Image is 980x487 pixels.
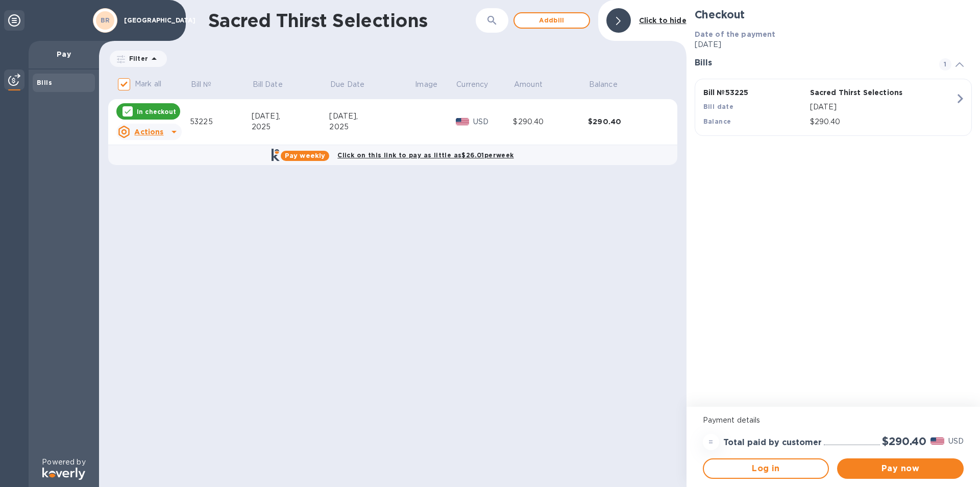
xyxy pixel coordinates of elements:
span: Balance [589,79,631,90]
b: BR [101,16,110,24]
div: $290.40 [588,117,663,127]
b: Date of the payment [695,30,776,38]
h2: $290.40 [882,435,926,448]
p: Payment details [703,415,964,426]
h2: Checkout [695,8,972,21]
p: USD [473,117,513,127]
span: Bill № [191,79,225,90]
div: [DATE], [252,111,330,122]
p: Currency [456,79,488,90]
span: Bill Date [253,79,296,90]
h3: Bills [695,58,927,68]
p: Amount [514,79,543,90]
b: Click on this link to pay as little as $26.01 per week [337,151,513,159]
p: Powered by [42,457,85,468]
span: Add bill [523,14,581,27]
b: Bill date [703,103,734,110]
p: $290.40 [810,117,955,127]
span: 1 [939,58,951,71]
p: Mark all [135,79,161,89]
button: Pay now [837,458,964,479]
button: Bill №53225Sacred Thirst SelectionsBill date[DATE]Balance$290.40 [695,79,972,136]
p: In checkout [137,107,176,116]
p: [GEOGRAPHIC_DATA] [124,17,175,24]
b: Click to hide [639,16,687,25]
p: Image [415,79,437,90]
img: USD [456,118,470,125]
span: Due Date [330,79,378,90]
button: Addbill [513,12,590,29]
p: Bill № 53225 [703,87,806,98]
div: 53225 [190,117,252,127]
div: 2025 [252,122,330,132]
span: Pay now [845,462,955,475]
div: [DATE], [329,111,414,122]
p: USD [948,436,964,447]
p: Due Date [330,79,364,90]
p: Filter [125,54,148,63]
span: Log in [712,462,820,475]
p: Pay [37,49,91,59]
button: Log in [703,458,829,479]
div: = [703,434,719,450]
h1: Sacred Thirst Selections [208,10,448,31]
u: Actions [134,128,163,136]
b: Pay weekly [285,152,325,159]
img: Logo [42,468,85,480]
span: Amount [514,79,556,90]
p: Bill Date [253,79,283,90]
b: Balance [703,118,731,125]
p: Bill № [191,79,212,90]
img: USD [930,437,944,445]
div: 2025 [329,122,414,132]
p: Balance [589,79,618,90]
b: Bills [37,79,52,86]
p: Sacred Thirst Selections [810,87,913,98]
div: $290.40 [513,117,588,127]
p: [DATE] [810,102,955,112]
h3: Total paid by customer [723,438,822,448]
p: [DATE] [695,39,972,50]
